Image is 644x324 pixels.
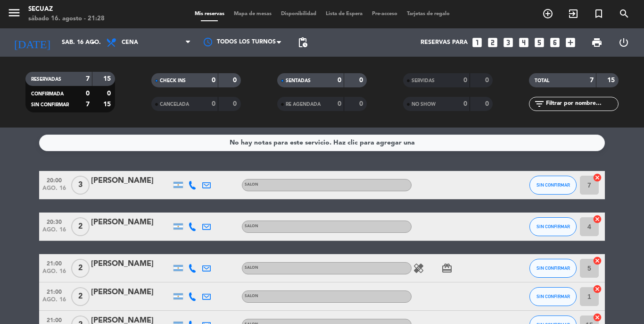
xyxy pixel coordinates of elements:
span: NO SHOW [412,102,436,107]
span: SIN CONFIRMAR [537,265,570,271]
i: exit_to_app [568,8,579,19]
span: Mis reservas [190,11,229,17]
span: Cena [122,39,138,46]
span: Tarjetas de regalo [402,11,454,17]
strong: 0 [233,77,239,84]
div: [PERSON_NAME] [91,258,171,270]
strong: 0 [86,90,90,97]
div: No hay notas para este servicio. Haz clic para agregar una [230,137,415,148]
strong: 0 [463,77,467,84]
div: sábado 16. agosto - 21:28 [28,14,105,24]
i: looks_one [471,36,483,49]
span: ago. 16 [42,185,66,196]
strong: 7 [86,101,90,108]
div: [PERSON_NAME] [91,216,171,229]
i: add_box [564,36,577,49]
strong: 0 [338,101,341,107]
input: Filtrar por nombre... [545,99,618,109]
span: 2 [71,217,90,236]
i: turned_in_not [593,8,604,19]
i: menu [7,6,21,20]
span: SALON [245,183,258,187]
button: SIN CONFIRMAR [529,287,577,306]
span: Reservas para [421,39,468,46]
span: Lista de Espera [321,11,367,17]
div: [PERSON_NAME] [91,175,171,187]
i: healing [413,263,424,274]
strong: 0 [463,101,467,107]
i: cancel [593,256,602,265]
strong: 0 [359,101,365,107]
button: menu [7,6,21,23]
span: pending_actions [297,37,308,48]
div: secuaz [28,5,105,14]
i: card_giftcard [441,263,453,274]
span: 21:00 [42,257,66,268]
i: looks_6 [549,36,561,49]
strong: 7 [86,76,90,82]
span: 20:00 [42,174,66,185]
strong: 15 [103,76,113,82]
span: CONFIRMADA [31,92,64,96]
span: Pre-acceso [367,11,402,17]
span: SALON [245,224,258,228]
i: filter_list [534,98,545,110]
strong: 0 [107,90,113,97]
span: Disponibilidad [276,11,321,17]
strong: 0 [338,77,341,84]
strong: 7 [590,77,594,84]
span: RE AGENDADA [286,102,321,107]
span: 20:30 [42,216,66,227]
span: SENTADAS [286,78,311,83]
strong: 0 [212,101,215,107]
button: SIN CONFIRMAR [529,217,577,236]
span: 2 [71,259,90,278]
i: search [619,8,630,19]
strong: 0 [212,77,215,84]
button: SIN CONFIRMAR [529,176,577,195]
strong: 15 [607,77,617,84]
strong: 0 [485,101,491,107]
span: TOTAL [535,78,549,83]
span: CHECK INS [160,78,186,83]
strong: 0 [359,77,365,84]
i: add_circle_outline [542,8,553,19]
span: ago. 16 [42,227,66,238]
strong: 15 [103,101,113,108]
i: [DATE] [7,32,57,53]
i: cancel [593,284,602,294]
span: 21:00 [42,286,66,297]
i: cancel [593,313,602,322]
span: ago. 16 [42,268,66,279]
button: SIN CONFIRMAR [529,259,577,278]
span: SIN CONFIRMAR [31,102,69,107]
span: CANCELADA [160,102,189,107]
span: Mapa de mesas [229,11,276,17]
span: print [591,37,603,48]
span: SALON [245,266,258,270]
span: SIN CONFIRMAR [537,224,570,229]
div: [PERSON_NAME] [91,286,171,298]
i: power_settings_new [618,37,629,48]
span: ago. 16 [42,297,66,307]
i: cancel [593,173,602,182]
strong: 0 [233,101,239,107]
span: 3 [71,176,90,195]
i: looks_5 [533,36,545,49]
span: SERVIDAS [412,78,435,83]
i: looks_4 [518,36,530,49]
span: 2 [71,287,90,306]
span: SALON [245,294,258,298]
span: RESERVADAS [31,77,61,82]
span: SIN CONFIRMAR [537,182,570,188]
i: cancel [593,214,602,224]
i: looks_two [487,36,499,49]
div: LOG OUT [610,28,637,57]
i: looks_3 [502,36,514,49]
strong: 0 [485,77,491,84]
span: SIN CONFIRMAR [537,294,570,299]
i: arrow_drop_down [88,37,99,48]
